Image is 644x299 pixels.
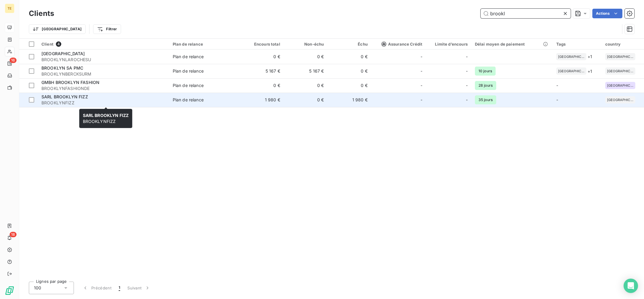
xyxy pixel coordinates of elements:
[119,285,120,291] span: 1
[327,49,371,64] td: 0 €
[475,95,496,104] span: 35 jours
[173,97,204,103] div: Plan de relance
[475,67,496,76] span: 10 jours
[5,4,14,13] div: TE
[466,97,468,103] span: -
[558,55,585,58] span: [GEOGRAPHIC_DATA]
[41,100,166,106] span: BROOKLYNFIZZ
[284,78,328,93] td: 0 €
[173,54,204,60] div: Plan de relance
[287,42,324,46] div: Non-échu
[173,68,204,74] div: Plan de relance
[327,78,371,93] td: 0 €
[41,42,53,46] span: Client
[466,82,468,88] span: -
[421,97,422,103] span: -
[381,42,422,46] span: Assurance Crédit
[29,24,86,34] button: [GEOGRAPHIC_DATA]
[475,81,496,90] span: 28 jours
[56,41,61,47] span: 4
[41,80,99,85] span: GMBH BROOKLYN FASHION
[34,285,41,291] span: 100
[466,54,468,60] span: -
[556,83,558,88] span: -
[558,69,585,73] span: [GEOGRAPHIC_DATA]
[466,68,468,74] span: -
[588,68,592,74] span: + 1
[41,51,85,56] span: [GEOGRAPHIC_DATA]
[475,42,549,46] div: Délai moyen de paiement
[5,286,14,295] img: Logo LeanPay
[83,113,129,124] span: BROOKLYNFIZZ
[592,9,622,18] button: Actions
[29,8,54,19] h3: Clients
[481,9,571,18] input: Rechercher
[41,57,166,63] span: BROOKLYNLAROCHESU
[41,94,88,99] span: SARL BROOKLYN FIZZ
[588,53,592,60] span: + 1
[421,54,422,60] span: -
[421,82,422,88] span: -
[240,93,284,107] td: 1 980 €
[284,64,328,78] td: 5 167 €
[421,68,422,74] span: -
[41,85,166,91] span: BROOKLYNFASHIONDE
[607,69,633,73] span: [GEOGRAPHIC_DATA]
[430,42,468,46] div: Limite d’encours
[284,49,328,64] td: 0 €
[556,97,558,102] span: -
[607,84,633,87] span: [GEOGRAPHIC_DATA]
[240,78,284,93] td: 0 €
[41,65,83,70] span: BROOKLYN SA PMC
[605,42,640,46] div: country
[327,64,371,78] td: 0 €
[556,42,598,46] div: Tags
[41,71,166,77] span: BROOKLYNBERCKSURM
[173,82,204,88] div: Plan de relance
[331,42,368,46] div: Échu
[173,42,237,46] div: Plan de relance
[83,113,129,118] span: SARL BROOKLYN FIZZ
[327,93,371,107] td: 1 980 €
[124,282,154,294] button: Suivant
[115,282,124,294] button: 1
[240,49,284,64] td: 0 €
[244,42,280,46] div: Encours total
[93,24,121,34] button: Filtrer
[624,279,638,293] div: Open Intercom Messenger
[240,64,284,78] td: 5 167 €
[10,58,17,63] span: 16
[10,232,17,237] span: 18
[284,93,328,107] td: 0 €
[607,98,633,102] span: [GEOGRAPHIC_DATA]
[79,282,115,294] button: Précédent
[607,55,633,58] span: [GEOGRAPHIC_DATA]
